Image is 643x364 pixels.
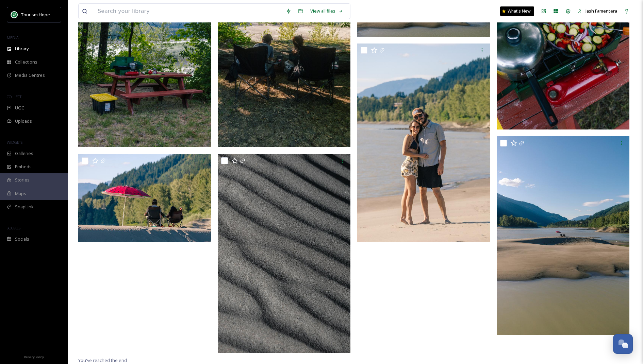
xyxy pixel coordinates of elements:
a: Jash Famentera [574,4,621,18]
span: Collections [15,59,37,65]
img: 2021.07.17--Day1Hope_TuckkwiowhumCampground-2.jpg [357,44,490,242]
span: Embeds [15,163,32,170]
span: Media Centres [15,72,45,79]
span: Maps [15,190,26,197]
span: You've reached the end [78,357,127,363]
span: Uploads [15,118,32,124]
span: Library [15,46,29,52]
span: Socials [15,236,29,242]
span: Privacy Policy [24,355,44,359]
img: 2021.07.17--Day1Hope_TuckkwiowhumCampground-4.jpg [78,154,211,242]
input: Search your library [94,4,282,19]
span: SnapLink [15,204,34,210]
span: Tourism Hope [21,12,50,18]
button: Open Chat [613,334,633,354]
span: Galleries [15,150,33,157]
span: MEDIA [7,35,19,40]
span: Stories [15,177,30,183]
a: View all files [307,4,347,18]
span: WIDGETS [7,140,22,145]
span: COLLECT [7,94,21,99]
span: SOCIALS [7,225,20,230]
img: logo.png [11,11,18,18]
img: 2021.07.17--Day1Hope_TuckkwiowhumCampground-5.jpg [497,136,629,335]
span: Jash Famentera [586,8,617,14]
a: Privacy Policy [24,352,44,361]
img: 2021.07.17--Day1Hope_TuckkwiowhumCampground-3.jpg [218,154,350,353]
span: UGC [15,105,24,111]
a: What's New [500,6,534,16]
